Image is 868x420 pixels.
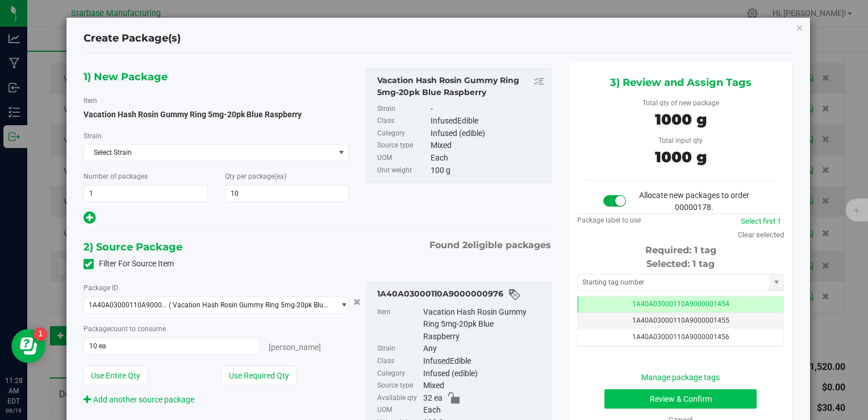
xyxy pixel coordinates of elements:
span: Package label to use [577,216,641,224]
div: Infused (edible) [423,368,545,380]
label: UOM [377,404,420,417]
a: Select first 1 [741,217,781,225]
span: Number of packages [84,172,148,180]
span: 3) Review and Assign Tags [610,74,752,91]
label: Item [84,96,97,106]
span: Selected: 1 tag [646,258,715,269]
div: Mixed [431,139,544,152]
label: Source type [377,139,428,152]
span: Required: 1 tag [645,245,716,256]
span: Total input qty [658,137,703,145]
label: Category [377,368,420,380]
span: Add new output [84,215,95,224]
a: Add another source package [84,395,194,404]
div: - [431,103,544,116]
label: Item [377,306,420,343]
label: Unit weight [377,164,428,177]
span: 1000 g [655,110,707,129]
span: 1000 g [655,148,707,166]
span: 1) New Package [84,68,168,85]
span: 1A40A03000110A9000001454 [632,300,729,308]
span: Found eligible packages [429,238,551,252]
input: 10 [226,186,349,201]
label: Strain [377,343,420,355]
span: 1A40A03000110A9000001456 [632,333,729,341]
a: Manage package tags [641,373,720,382]
span: 1A40A03000110A9000000976 [89,301,169,309]
input: 1 [84,186,207,201]
span: [PERSON_NAME] [269,343,321,352]
input: 10 ea [84,338,260,354]
span: Package ID [84,284,118,292]
h4: Create Package(s) [84,31,181,46]
label: Category [377,127,428,140]
span: 2 [462,240,468,250]
label: Class [377,355,420,368]
button: Review & Confirm [604,389,757,409]
label: Strain [377,103,428,116]
span: Select Strain [84,145,335,160]
span: Total qty of new package [642,99,719,107]
span: select [334,297,348,313]
button: Use Required Qty [222,366,297,385]
label: Source type [377,380,420,392]
label: Available qty [377,392,420,405]
span: Package to consume [84,325,166,333]
input: Starting tag number [578,274,770,290]
label: Filter For Source Item [84,258,174,270]
span: count [110,325,128,333]
label: UOM [377,152,428,164]
div: Vacation Hash Rosin Gummy Ring 5mg-20pk Blue Raspberry [377,75,544,98]
div: InfusedEdible [423,355,545,368]
div: 1A40A03000110A9000000976 [377,288,544,302]
div: Each [431,152,544,164]
div: InfusedEdible [431,115,544,127]
span: ( Vacation Hash Rosin Gummy Ring 5mg-20pk Blue Raspberry ) [169,301,329,309]
span: select [334,145,348,160]
label: Class [377,115,428,127]
div: Vacation Hash Rosin Gummy Ring 5mg-20pk Blue Raspberry [423,306,545,343]
span: (ea) [274,172,286,180]
iframe: Resource center [11,329,45,363]
div: Any [423,343,545,355]
div: Infused (edible) [431,127,544,140]
label: Strain [84,131,102,141]
iframe: Resource center unread badge [34,327,47,341]
div: Each [423,404,545,417]
span: 1A40A03000110A9000001455 [632,316,729,324]
div: Mixed [423,380,545,392]
span: Qty per package [225,172,286,180]
button: Use Entire Qty [84,366,148,385]
button: Cancel button [350,294,364,310]
span: Vacation Hash Rosin Gummy Ring 5mg-20pk Blue Raspberry [84,110,302,119]
span: 2) Source Package [84,238,182,256]
span: Allocate new packages to order 00000178. [639,191,749,212]
span: 32 ea [423,392,443,405]
a: Clear selected [738,230,784,239]
div: 100 g [431,164,544,177]
span: select [769,274,783,290]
